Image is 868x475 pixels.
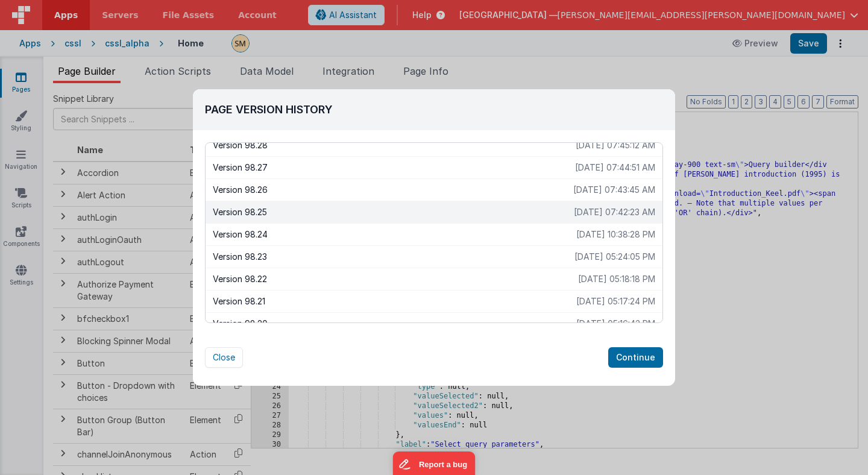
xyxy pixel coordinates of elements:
p: [DATE] 07:43:45 AM [573,184,655,196]
p: [DATE] 05:16:43 PM [576,318,655,330]
p: Version 98.22 [213,273,578,285]
p: Version 98.25 [213,206,574,218]
p: Version 98.27 [213,162,575,174]
p: Version 98.21 [213,295,576,307]
p: [DATE] 07:44:51 AM [575,162,655,174]
p: [DATE] 05:17:24 PM [576,295,655,307]
p: [DATE] 05:24:05 PM [574,251,655,263]
p: Version 98.23 [213,251,574,263]
p: [DATE] 07:45:12 AM [576,139,655,151]
p: [DATE] 10:38:28 PM [576,228,655,241]
button: Continue [608,347,663,368]
p: Version 98.20 [213,318,576,330]
h2: Page Version History [205,101,663,118]
p: [DATE] 07:42:23 AM [574,206,655,218]
p: Version 98.28 [213,139,576,151]
button: Close [205,347,243,368]
p: Version 98.24 [213,228,576,241]
p: [DATE] 05:18:18 PM [578,273,655,285]
p: Version 98.26 [213,184,573,196]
